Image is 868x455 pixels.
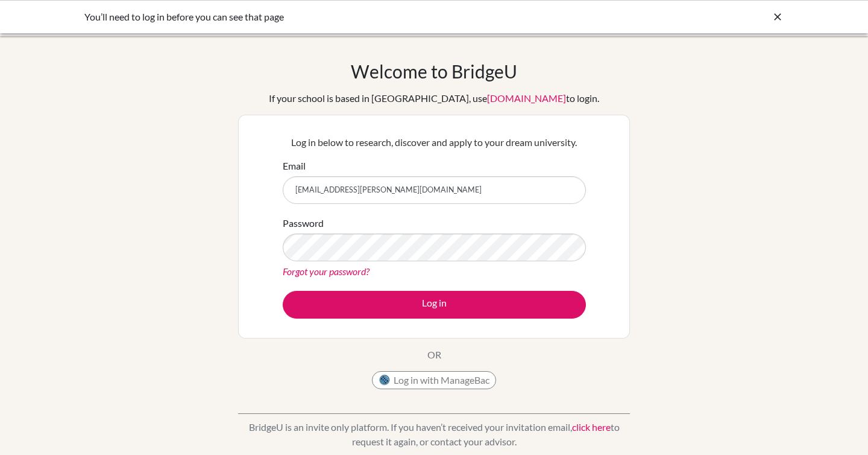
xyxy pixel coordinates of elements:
div: If your school is based in [GEOGRAPHIC_DATA], use to login. [269,91,599,106]
a: Forgot your password? [283,266,370,277]
p: BridgeU is an invite only platform. If you haven’t received your invitation email, to request it ... [238,420,630,449]
label: Password [283,216,324,231]
button: Log in [283,291,586,319]
button: Log in with ManageBac [372,371,496,389]
p: OR [427,348,441,362]
a: click here [572,421,611,433]
a: [DOMAIN_NAME] [487,92,566,104]
div: You’ll need to log in before you can see that page [84,10,603,24]
p: Log in below to research, discover and apply to your dream university. [283,135,586,150]
h1: Welcome to BridgeU [351,60,517,82]
label: Email [283,159,306,173]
